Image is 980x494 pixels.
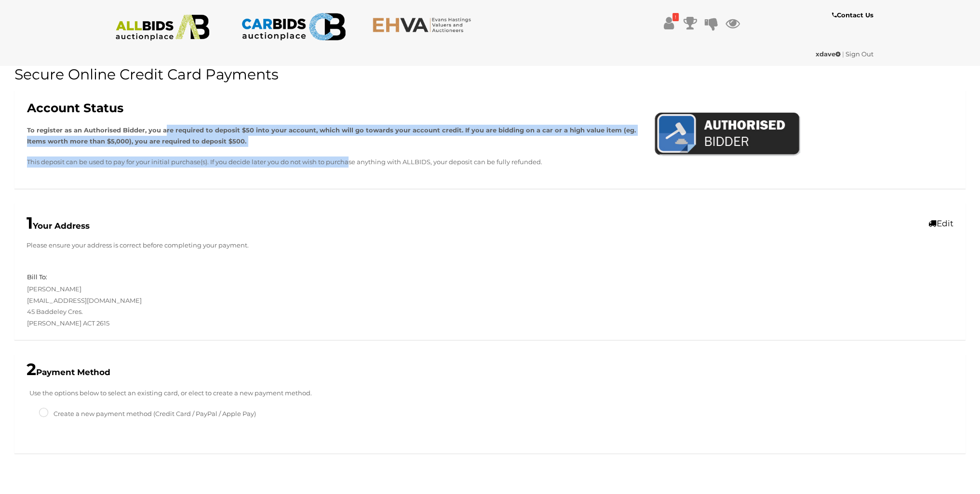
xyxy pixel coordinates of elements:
div: [PERSON_NAME] [EMAIL_ADDRESS][DOMAIN_NAME] 45 Baddeley Cres. [PERSON_NAME] ACT 2615 [20,272,490,329]
b: Your Address [27,221,90,231]
span: 1 [27,213,33,233]
b: Contact Us [832,11,873,19]
h1: Secure Online Credit Card Payments [14,66,966,82]
i: ! [672,13,679,21]
a: Contact Us [832,10,875,21]
img: ALLBIDS.com.au [110,14,215,41]
b: Account Status [27,101,123,115]
b: Payment Method [27,367,110,377]
a: ! [662,14,676,32]
span: | [842,50,844,58]
strong: xdave [816,50,841,58]
img: AuthorisedBidder.png [654,111,800,158]
p: This deposit can be used to pay for your initial purchase(s). If you decide later you do not wish... [27,156,640,168]
img: EHVA.com.au [372,17,477,33]
a: xdave [816,50,842,58]
label: Create a new payment method (Credit Card / PayPal / Apple Pay) [39,408,256,419]
h5: Bill To: [27,273,47,280]
p: Please ensure your address is correct before completing your payment. [27,240,953,251]
strong: To register as an Authorised Bidder, you are required to deposit $50 into your account, which wil... [27,126,636,145]
span: 2 [27,359,36,379]
a: Edit [928,219,953,228]
p: Use the options below to select an existing card, or elect to create a new payment method. [20,388,960,399]
a: Sign Out [846,50,873,58]
img: CARBIDS.com.au [241,10,346,44]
